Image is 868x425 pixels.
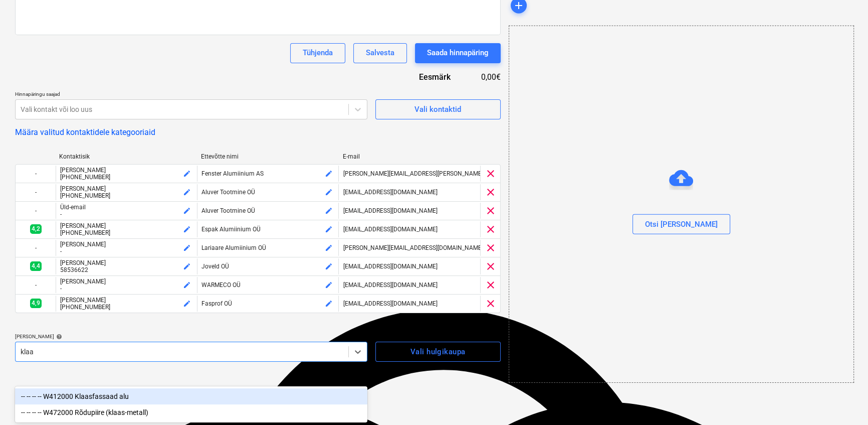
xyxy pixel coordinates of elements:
[30,261,42,271] span: 4,4
[60,259,193,266] div: [PERSON_NAME]
[343,300,437,307] span: [EMAIL_ADDRESS][DOMAIN_NAME]
[15,91,367,99] p: Hinnapäringu saajad
[60,229,193,236] div: [PHONE_NUMBER]
[324,262,332,270] span: edit
[485,223,497,235] span: clear
[30,224,42,234] span: 4,2
[201,244,334,251] div: Lariaare Alumiinium OÜ
[59,153,193,160] div: Kontaktisik
[15,333,367,340] div: [PERSON_NAME]
[324,300,332,308] span: edit
[485,242,497,254] span: clear
[201,207,334,214] div: Aluver Tootmine OÜ
[60,222,193,229] div: [PERSON_NAME]
[60,248,193,255] div: -
[183,207,191,215] span: edit
[645,217,718,230] div: Otsi [PERSON_NAME]
[201,263,334,270] div: Joveld OÜ
[16,184,56,200] div: -
[16,240,56,256] div: -
[60,204,193,211] div: Üld-email
[15,388,367,404] div: -- -- -- -- W412000 Klaasfassaad alu
[343,263,437,270] span: [EMAIL_ADDRESS][DOMAIN_NAME]
[467,71,501,83] div: 0,00€
[60,185,193,192] div: [PERSON_NAME]
[324,281,332,289] span: edit
[410,345,465,358] div: Vali hulgikaupa
[414,103,461,116] div: Vali kontaktid
[60,167,193,174] div: [PERSON_NAME]
[60,304,193,311] div: [PHONE_NUMBER]
[60,174,193,181] div: [PHONE_NUMBER]
[60,192,193,199] div: [PHONE_NUMBER]
[201,300,334,307] div: Fasprof OÜ
[183,244,191,252] span: edit
[324,244,332,252] span: edit
[343,153,477,160] div: E-mail
[343,226,437,233] span: [EMAIL_ADDRESS][DOMAIN_NAME]
[60,211,193,218] div: -
[343,189,437,196] span: [EMAIL_ADDRESS][DOMAIN_NAME]
[509,26,854,383] div: Otsi [PERSON_NAME]
[183,170,191,178] span: edit
[485,298,497,310] span: clear
[324,225,332,233] span: edit
[818,377,868,425] iframe: Chat Widget
[201,170,334,177] div: Fenster Alumiinium AS
[370,71,467,83] div: Eesmärk
[375,99,501,119] button: Vali kontaktid
[324,188,332,196] span: edit
[54,334,62,340] span: help
[60,297,193,304] div: [PERSON_NAME]
[201,281,334,289] div: WARMECO OÜ
[201,226,334,233] div: Espak Alumiinium OÜ
[60,266,193,273] div: 58536622
[343,244,483,251] span: [PERSON_NAME][EMAIL_ADDRESS][DOMAIN_NAME]
[183,188,191,196] span: edit
[485,168,497,180] span: clear
[343,170,574,177] span: [PERSON_NAME][EMAIL_ADDRESS][PERSON_NAME][PERSON_NAME][DOMAIN_NAME]
[30,299,42,308] span: 4,9
[324,170,332,178] span: edit
[183,225,191,233] span: edit
[415,43,501,63] button: Saada hinnapäring
[16,166,56,182] div: -
[15,404,367,420] div: -- -- -- -- W472000 Rõdupiire (klaas-metall)
[324,207,332,215] span: edit
[427,46,489,59] div: Saada hinnapäring
[16,277,56,293] div: -
[485,205,497,217] span: clear
[303,46,333,59] div: Tühjenda
[343,207,437,214] span: [EMAIL_ADDRESS][DOMAIN_NAME]
[485,279,497,291] span: clear
[60,278,193,285] div: [PERSON_NAME]
[290,43,345,63] button: Tühjenda
[60,285,193,292] div: -
[16,203,56,219] div: -
[366,46,394,59] div: Salvesta
[201,189,334,196] div: Aluver Tootmine OÜ
[485,260,497,272] span: clear
[15,127,155,137] button: Määra valitud kontaktidele kategooriaid
[183,300,191,308] span: edit
[632,214,730,234] button: Otsi [PERSON_NAME]
[201,153,335,160] div: Ettevõtte nimi
[183,262,191,270] span: edit
[375,342,501,362] button: Vali hulgikaupa
[343,281,437,289] span: [EMAIL_ADDRESS][DOMAIN_NAME]
[485,186,497,198] span: clear
[353,43,407,63] button: Salvesta
[60,241,193,248] div: [PERSON_NAME]
[183,281,191,289] span: edit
